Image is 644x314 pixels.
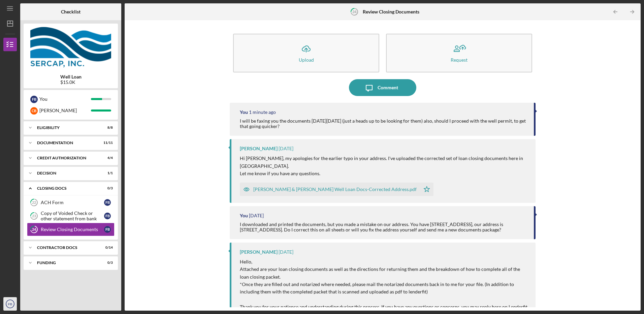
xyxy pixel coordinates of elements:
a: 22ACH FormFB [27,196,115,209]
text: FB [8,302,12,306]
div: You [39,93,91,105]
div: Contractor Docs [37,246,96,250]
div: C B [30,107,38,115]
tspan: 22 [32,200,36,205]
tspan: 24 [352,9,357,14]
div: ACH Form [41,200,104,205]
button: Comment [349,79,416,96]
button: FB [3,297,17,311]
div: CREDIT AUTHORIZATION [37,156,96,160]
div: F B [30,96,38,103]
p: *Once they are filled out and notarized where needed, please mail the notarized documents back in... [240,281,528,296]
img: Product logo [24,27,118,67]
b: Checklist [61,9,80,14]
p: Attached are your loan closing documents as well as the directions for returning them and the bre... [240,265,528,281]
div: 1 / 1 [101,171,113,175]
div: Funding [37,261,96,265]
p: Let me know if you have any questions. [240,170,528,177]
div: I downloaded and printed the documents, but you made a mistake on our address. You have [STREET_A... [240,222,527,232]
div: [PERSON_NAME] [240,249,278,255]
time: 2025-08-06 20:28 [279,249,293,255]
div: 0 / 3 [101,261,113,265]
div: 4 / 4 [101,156,113,160]
div: Upload [299,57,314,62]
div: 0 / 3 [101,186,113,190]
div: F B [104,199,111,206]
div: Copy of Voided Check or other statement from bank [41,211,104,221]
a: 24Review Closing DocumentsFB [27,223,115,236]
tspan: 23 [32,214,36,218]
div: 0 / 14 [101,246,113,250]
div: Documentation [37,141,96,145]
div: Comment [378,79,398,96]
div: [PERSON_NAME] & [PERSON_NAME] Well Loan Docs-Corrected Address.pdf [253,187,417,192]
div: You [240,213,248,218]
div: I will be faxing you the documents [DATE][DATE] (just a heads up to be looking for them) also, sh... [240,118,527,129]
time: 2025-08-12 15:46 [279,146,293,151]
div: F B [104,226,111,233]
div: Decision [37,171,96,175]
div: F B [104,213,111,219]
div: Request [451,57,468,62]
div: 8 / 8 [101,126,113,130]
tspan: 24 [32,227,36,232]
a: 23Copy of Voided Check or other statement from bankFB [27,209,115,223]
div: [PERSON_NAME] [240,146,278,151]
div: Review Closing Documents [41,227,104,232]
div: CLOSING DOCS [37,186,96,190]
p: Hi [PERSON_NAME], my apologies for the earlier typo in your address. I've uploaded the corrected ... [240,155,528,170]
b: Well Loan [60,74,82,80]
p: Hello, [240,258,528,265]
time: 2025-08-10 01:12 [249,213,264,218]
div: $15.0K [60,80,82,85]
div: Eligibility [37,126,96,130]
div: [PERSON_NAME] [39,105,91,116]
time: 2025-08-14 00:57 [249,109,276,115]
div: 11 / 11 [101,141,113,145]
b: Review Closing Documents [363,9,419,14]
button: Upload [233,34,379,72]
button: [PERSON_NAME] & [PERSON_NAME] Well Loan Docs-Corrected Address.pdf [240,183,433,196]
div: You [240,109,248,115]
button: Request [386,34,532,72]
